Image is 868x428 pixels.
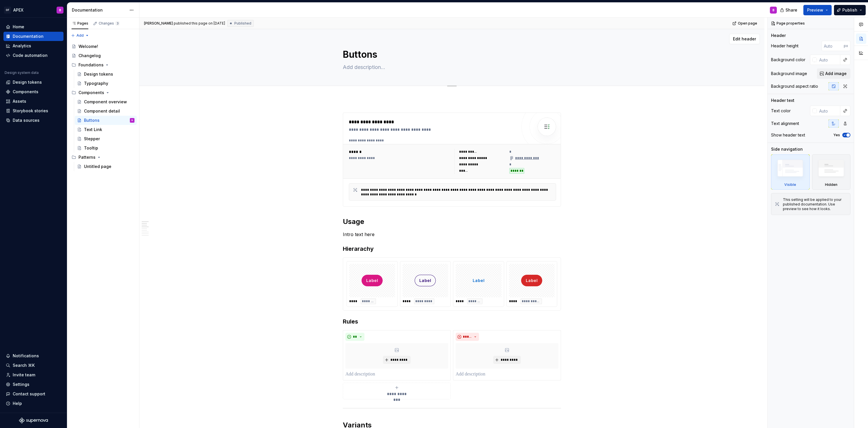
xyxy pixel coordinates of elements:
div: Storybook stories [13,108,48,114]
a: Component detail [75,106,137,116]
a: Data sources [3,116,63,125]
div: Components [69,88,137,97]
button: Notifications [3,351,63,360]
div: Typography [84,81,108,86]
a: Changelog [69,51,137,60]
div: Tooltip [84,145,98,151]
a: ButtonsB [75,116,137,125]
button: Help [3,399,63,408]
a: Component overview [75,97,137,106]
span: [PERSON_NAME] [144,21,173,26]
span: 3 [115,21,120,26]
svg: Supernova Logo [19,418,48,423]
a: Storybook stories [3,106,63,115]
h2: Usage [343,217,561,226]
p: px [844,44,848,48]
button: Contact support [3,389,63,399]
a: Design tokens [3,78,63,87]
div: Header [771,33,786,38]
input: Auto [817,106,840,116]
h3: Rules [343,317,561,326]
div: Text alignment [771,121,799,126]
div: Background color [771,57,805,63]
div: Assets [13,98,26,104]
a: Code automation [3,51,63,60]
div: Data sources [13,117,40,123]
div: Foundations [78,62,104,68]
div: Show header text [771,132,805,138]
div: Hidden [825,182,837,187]
div: Settings [13,382,29,387]
a: Components [3,87,63,96]
a: Documentation [3,32,63,41]
div: Hidden [812,154,851,190]
div: Pages [72,21,88,26]
div: B [132,117,133,123]
a: Tooltip [75,143,137,153]
span: Share [785,7,797,13]
div: Design system data [5,70,39,75]
div: Patterns [69,153,137,162]
div: Side navigation [771,146,803,152]
div: Visible [784,182,796,187]
div: Header text [771,98,794,103]
h3: Hierarachy [343,245,561,253]
span: Open page [738,21,757,26]
div: Visible [771,154,810,190]
span: Preview [807,7,823,13]
span: Published [234,21,251,26]
div: Background image [771,71,807,76]
div: Page tree [69,42,137,171]
button: Publish [834,5,866,15]
div: Code automation [13,53,48,58]
button: Edit header [729,34,760,44]
div: Changes [99,21,120,26]
div: B [59,8,61,12]
div: Text Link [84,127,102,132]
a: Untitled page [75,162,137,171]
div: Buttons [84,117,100,123]
a: Welcome! [69,42,137,51]
div: Help [13,401,22,406]
div: Background aspect ratio [771,83,818,89]
a: Settings [3,380,63,389]
a: Design tokens [75,70,137,79]
div: Search ⌘K [13,362,35,368]
div: This setting will be applied to your published documentation. Use preview to see how it looks. [783,197,847,211]
a: Open page [731,19,760,27]
a: Stepper [75,134,137,143]
div: published this page on [DATE] [174,21,225,26]
div: Contact support [13,391,45,397]
div: Design tokens [84,71,113,77]
div: B [772,8,775,12]
div: Components [13,89,38,95]
div: Untitled page [84,164,111,169]
span: Add [76,33,84,38]
div: Stepper [84,136,100,142]
div: Documentation [72,7,126,13]
span: Edit header [733,36,756,42]
div: Foundations [69,60,137,70]
button: OFAPEXB [1,4,66,16]
div: Changelog [78,53,101,59]
div: Home [13,24,24,30]
button: Preview [803,5,832,15]
button: Add [69,31,91,40]
button: Search ⌘K [3,361,63,370]
div: Component overview [84,99,127,105]
div: Patterns [78,154,96,160]
div: Design tokens [13,79,42,85]
span: Publish [842,7,857,13]
div: Invite team [13,372,35,378]
button: Add image [817,68,850,79]
div: Notifications [13,353,39,359]
div: APEX [13,7,23,13]
label: Yes [833,133,840,137]
textarea: Buttons [342,48,560,61]
button: Share [777,5,801,15]
a: Assets [3,97,63,106]
a: Home [3,22,63,31]
div: Welcome! [78,44,98,49]
p: Intro text here [343,231,561,238]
